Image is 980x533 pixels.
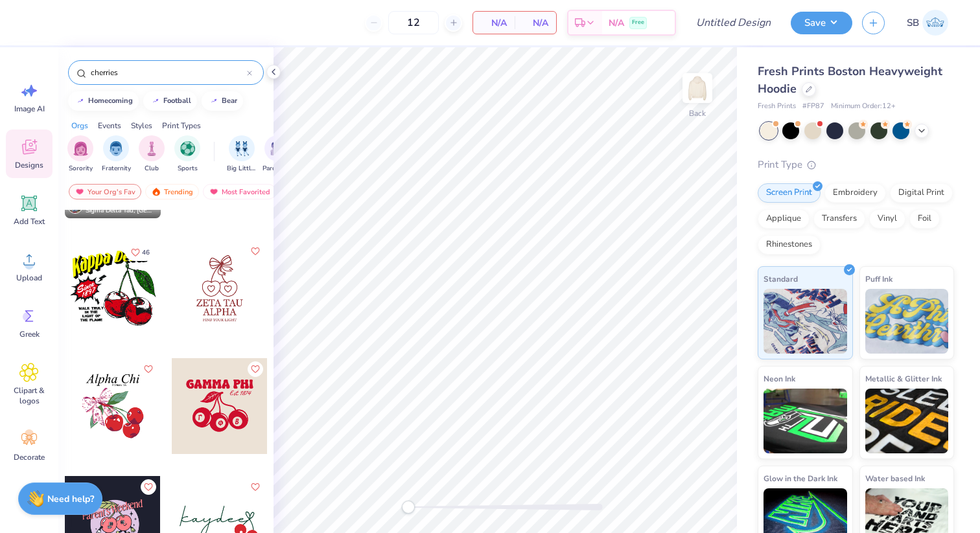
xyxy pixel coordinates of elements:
div: filter for Sorority [67,135,93,174]
div: Applique [758,209,810,229]
div: Orgs [71,120,88,131]
div: Back [689,108,706,119]
div: Transfers [813,209,865,229]
div: filter for Sports [174,135,200,174]
span: Big Little Reveal [227,164,257,174]
span: Sorority [69,164,93,174]
img: Club Image [145,141,159,156]
button: Like [141,479,156,495]
span: Neon Ink [764,372,795,385]
span: Glow in the Dark Ink [764,471,837,485]
span: N/A [522,16,548,30]
strong: Need help? [47,493,94,505]
span: Greek [19,329,40,339]
div: filter for Club [139,135,165,174]
span: Fresh Prints Boston Heavyweight Hoodie [758,63,942,96]
img: trend_line.gif [75,97,86,105]
img: Sorority Image [73,141,88,156]
div: Styles [131,120,152,131]
button: filter button [174,135,200,174]
img: most_fav.gif [75,187,85,196]
span: N/A [481,16,507,30]
button: filter button [227,135,257,174]
div: homecoming [88,97,133,104]
button: filter button [102,135,131,174]
span: Standard [764,272,798,286]
img: Metallic & Glitter Ink [865,389,949,453]
button: filter button [139,135,165,174]
div: Events [98,120,121,131]
span: 46 [142,249,150,256]
span: Fraternity [102,164,131,174]
img: Parent's Weekend Image [270,141,285,156]
button: football [143,91,197,111]
button: Like [248,361,263,377]
div: Print Type [758,157,954,172]
div: Foil [909,209,940,229]
span: Decorate [14,452,45,462]
img: Standard [764,289,847,354]
span: Minimum Order: 12 + [831,101,896,112]
input: Try "Alpha" [89,66,247,79]
button: Like [141,361,156,377]
button: homecoming [68,91,139,111]
span: Metallic & Glitter Ink [865,372,942,385]
div: bear [222,97,237,104]
div: football [163,97,191,104]
img: Puff Ink [865,289,949,354]
span: Fresh Prints [758,101,796,112]
button: Save [791,12,852,34]
div: Digital Print [890,183,953,203]
div: Vinyl [869,209,905,229]
span: Sports [178,164,198,174]
div: Rhinestones [758,235,821,255]
div: Your Org's Fav [69,184,141,199]
img: Back [684,75,710,101]
img: trend_line.gif [209,97,219,105]
div: Most Favorited [203,184,276,199]
div: Embroidery [824,183,886,203]
span: Free [632,18,644,27]
input: – – [388,11,439,34]
span: Water based Ink [865,471,925,485]
span: Designs [15,160,43,170]
span: Club [145,164,159,174]
img: Fraternity Image [109,141,123,156]
a: SB [901,10,954,36]
div: filter for Parent's Weekend [262,135,292,174]
div: filter for Fraternity [102,135,131,174]
img: Sage Bernstein [922,10,948,36]
button: Like [125,244,156,261]
span: Upload [16,273,42,283]
img: most_fav.gif [209,187,219,196]
span: Clipart & logos [8,385,51,406]
img: Neon Ink [764,389,847,453]
div: Accessibility label [402,501,415,514]
span: SB [907,16,919,30]
div: Trending [145,184,199,199]
img: trend_line.gif [150,97,161,105]
button: bear [202,91,243,111]
span: # FP87 [802,101,824,112]
button: Like [248,479,263,495]
span: Puff Ink [865,272,892,286]
div: filter for Big Little Reveal [227,135,257,174]
img: Big Little Reveal Image [235,141,249,156]
span: N/A [609,16,624,30]
button: filter button [262,135,292,174]
button: Like [248,244,263,259]
span: Sigma Delta Tau, [GEOGRAPHIC_DATA][US_STATE] [86,206,156,216]
div: Screen Print [758,183,821,203]
div: Print Types [162,120,201,131]
span: Image AI [14,104,45,114]
span: Add Text [14,216,45,227]
button: filter button [67,135,93,174]
span: Parent's Weekend [262,164,292,174]
img: Sports Image [180,141,195,156]
img: trending.gif [151,187,161,196]
input: Untitled Design [686,10,781,36]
